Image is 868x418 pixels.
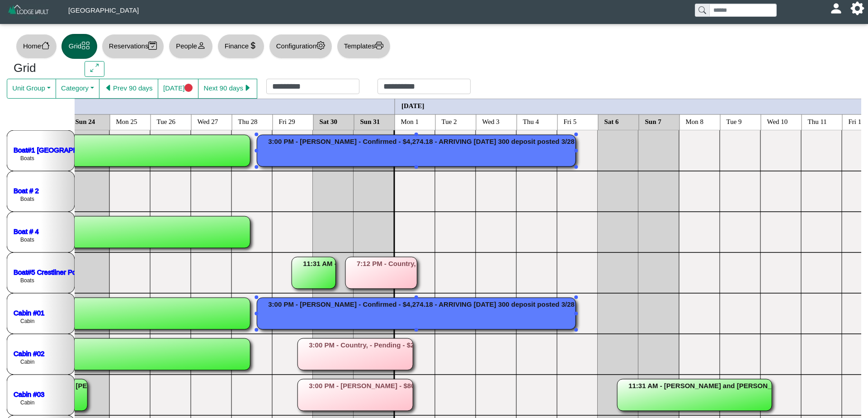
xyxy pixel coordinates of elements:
text: Tue 9 [726,118,742,125]
svg: person fill [833,5,840,12]
button: Gridgrid [61,34,97,59]
button: Templatesprinter [337,34,391,59]
svg: printer [375,41,383,50]
text: Cabin [20,399,34,406]
button: Peopleperson [169,34,212,59]
svg: house [41,41,50,50]
text: Fri 5 [564,118,577,125]
svg: caret right fill [243,84,252,92]
text: Sun 24 [75,118,95,125]
text: Boats [20,237,34,243]
text: Boats [20,196,34,202]
a: Boat#5 Crestliner Pontoon [14,268,93,275]
text: Sun 31 [360,118,380,125]
text: Wed 3 [482,118,500,125]
button: [DATE]circle fill [158,79,198,99]
text: Fri 29 [279,118,295,125]
button: arrows angle expand [85,61,104,77]
a: Boat#1 [GEOGRAPHIC_DATA] [14,146,108,153]
text: Thu 4 [523,118,539,125]
text: Wed 10 [767,118,788,125]
svg: gear [316,41,325,50]
text: Thu 11 [808,118,827,125]
text: Tue 26 [157,118,176,125]
input: Check in [266,79,359,94]
svg: currency dollar [249,41,257,50]
text: Sat 6 [604,118,619,125]
svg: calendar2 check [148,41,157,50]
svg: circle fill [184,84,193,92]
a: Boat # 4 [14,227,39,235]
svg: person [197,41,206,50]
a: Cabin #02 [14,349,44,357]
text: Cabin [20,359,34,365]
button: Unit Group [7,79,56,99]
text: Mon 25 [116,118,137,125]
button: Homehouse [16,34,57,59]
a: Boat # 2 [14,186,39,194]
svg: grid [81,41,90,50]
text: Cabin [20,318,34,324]
a: Cabin #03 [14,390,44,398]
text: Tue 2 [442,118,457,125]
img: Z [7,4,50,19]
text: Sat 30 [320,118,338,125]
a: Cabin #01 [14,309,44,316]
text: Boats [20,155,34,161]
button: Financecurrency dollar [217,34,264,59]
text: Mon 1 [401,118,419,125]
text: Mon 8 [686,118,704,125]
svg: gear fill [854,5,861,12]
svg: arrows angle expand [90,64,99,72]
text: [DATE] [401,102,425,109]
text: Sun 7 [645,118,662,125]
button: caret left fillPrev 90 days [99,79,158,99]
h3: Grid [14,61,71,76]
text: Boats [20,277,34,284]
svg: search [698,6,706,14]
svg: caret left fill [104,84,113,92]
text: Thu 28 [238,118,258,125]
input: Check out [377,79,471,94]
button: Configurationgear [269,34,332,59]
button: Next 90 dayscaret right fill [198,79,257,99]
button: Reservationscalendar2 check [102,34,164,59]
button: Category [56,79,99,99]
text: Fri 12 [849,118,865,125]
text: Wed 27 [198,118,218,125]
